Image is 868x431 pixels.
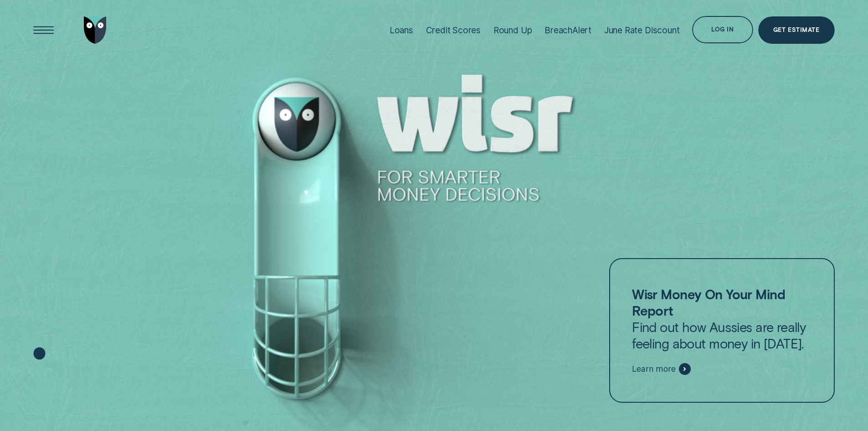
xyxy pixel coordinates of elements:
[426,25,481,36] div: Credit Scores
[609,258,834,403] a: Wisr Money On Your Mind ReportFind out how Aussies are really feeling about money in [DATE].Learn...
[632,286,812,352] p: Find out how Aussies are really feeling about money in [DATE].
[390,25,413,36] div: Loans
[632,286,785,318] strong: Wisr Money On Your Mind Report
[30,16,57,44] button: Open Menu
[758,16,835,44] a: Get Estimate
[493,25,532,36] div: Round Up
[604,25,680,36] div: June Rate Discount
[544,25,591,36] div: BreachAlert
[84,16,107,44] img: Wisr
[692,16,753,43] button: Log in
[632,364,675,374] span: Learn more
